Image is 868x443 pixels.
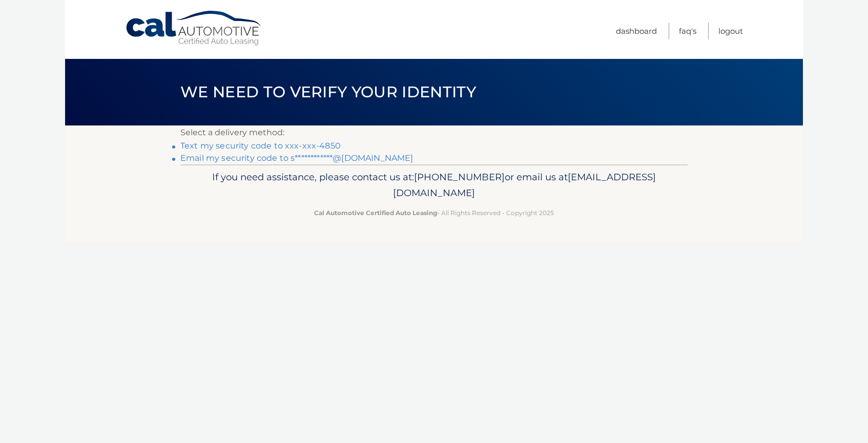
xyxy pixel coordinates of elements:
span: We need to verify your identity [180,82,476,101]
span: [PHONE_NUMBER] [414,171,505,183]
strong: Cal Automotive Certified Auto Leasing [314,209,437,217]
a: Text my security code to xxx-xxx-4850 [180,141,341,151]
a: Logout [718,23,743,39]
p: - All Rights Reserved - Copyright 2025 [187,207,681,218]
a: Dashboard [616,23,657,39]
a: FAQ's [679,23,696,39]
p: If you need assistance, please contact us at: or email us at [187,169,681,202]
p: Select a delivery method: [180,125,688,140]
a: Cal Automotive [125,10,263,47]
